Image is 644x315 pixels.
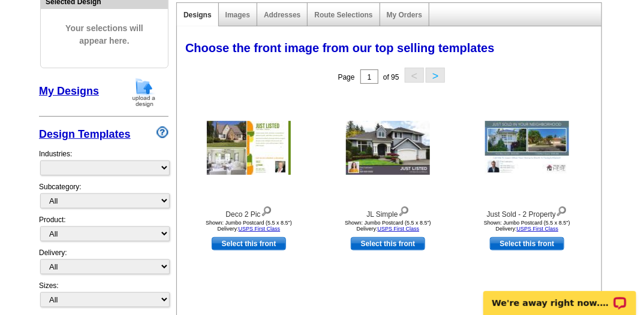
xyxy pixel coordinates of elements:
img: view design details [261,204,272,217]
a: Addresses [264,11,300,19]
div: Product: [39,214,168,247]
div: Sizes: [39,280,168,313]
div: Delivery: [39,247,168,280]
a: Images [225,11,250,19]
span: Your selections will appear here. [50,10,159,59]
div: Shown: Jumbo Postcard (5.5 x 8.5") Delivery: [461,220,593,232]
iframe: LiveChat chat widget [476,277,644,315]
a: USPS First Class [239,226,281,232]
img: Just Sold - 2 Property [485,121,569,175]
span: of 95 [383,73,399,81]
a: use this design [490,237,564,250]
img: JL Simple [346,121,430,175]
div: Shown: Jumbo Postcard (5.5 x 8.5") Delivery: [183,220,315,232]
img: Deco 2 Pic [207,121,291,175]
a: Designs [183,11,212,19]
span: Page [338,73,355,81]
a: use this design [351,237,425,250]
a: Design Templates [39,128,131,140]
a: USPS First Class [517,226,559,232]
div: Shown: Jumbo Postcard (5.5 x 8.5") Delivery: [322,220,454,232]
img: view design details [398,204,410,217]
div: Subcategory: [39,181,168,214]
a: USPS First Class [378,226,420,232]
button: > [426,68,445,83]
div: JL Simple [322,204,454,220]
a: My Orders [387,11,422,19]
span: Choose the front image from our top selling templates [185,41,495,54]
img: upload-design [128,77,160,108]
a: use this design [212,237,286,250]
img: design-wizard-help-icon.png [157,126,168,138]
button: < [405,68,424,83]
div: Industries: [39,143,168,181]
div: Deco 2 Pic [183,204,315,220]
div: Just Sold - 2 Property [461,204,593,220]
a: My Designs [39,85,99,97]
img: view design details [556,204,567,217]
a: Route Selections [314,11,372,19]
